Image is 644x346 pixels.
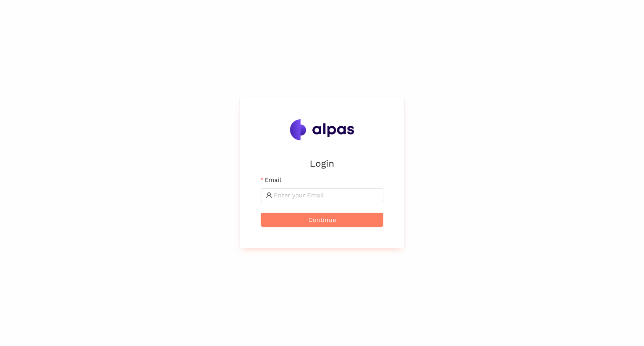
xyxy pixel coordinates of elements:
input: Email [274,190,378,200]
label: Email [261,175,281,185]
span: user [266,192,272,198]
button: Continue [261,213,383,227]
img: Alpas.ai Logo [290,119,354,140]
h2: Login [261,156,383,171]
span: Continue [308,215,336,225]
